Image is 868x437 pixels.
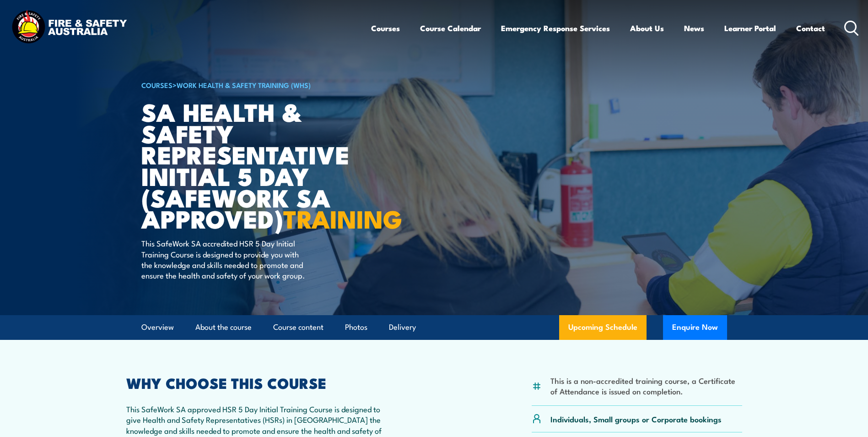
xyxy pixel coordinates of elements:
[501,16,610,40] a: Emergency Response Services
[345,315,367,339] a: Photos
[273,315,323,339] a: Course content
[550,414,722,424] p: Individuals, Small groups or Corporate bookings
[371,16,400,40] a: Courses
[126,376,394,389] h2: WHY CHOOSE THIS COURSE
[389,315,416,339] a: Delivery
[684,16,704,40] a: News
[550,375,742,397] li: This is a non-accredited training course, a Certificate of Attendance is issued on completion.
[283,199,402,237] strong: TRAINING
[141,315,174,339] a: Overview
[195,315,252,339] a: About the course
[630,16,664,40] a: About Us
[559,315,647,340] a: Upcoming Schedule
[724,16,776,40] a: Learner Portal
[141,101,367,229] h1: SA Health & Safety Representative Initial 5 Day (SafeWork SA Approved)
[177,80,311,90] a: Work Health & Safety Training (WHS)
[141,79,367,90] h6: >
[663,315,727,340] button: Enquire Now
[796,16,825,40] a: Contact
[141,80,173,90] a: COURSES
[420,16,481,40] a: Course Calendar
[141,238,308,281] p: This SafeWork SA accredited HSR 5 Day Initial Training Course is designed to provide you with the...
